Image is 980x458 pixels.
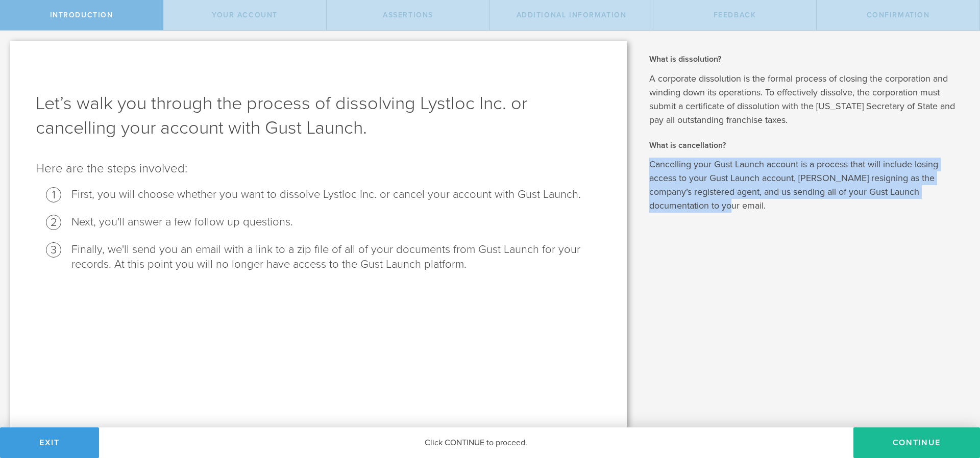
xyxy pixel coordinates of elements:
li: Finally, we'll send you an email with a link to a zip file of all of your documents from Gust Lau... [71,242,601,272]
h2: What is cancellation? [649,140,965,151]
span: Additional Information [517,11,627,19]
span: Confirmation [867,11,930,19]
div: Click CONTINUE to proceed. [99,427,853,458]
span: Introduction [50,11,113,19]
span: Feedback [714,11,756,19]
p: A corporate dissolution is the formal process of closing the corporation and winding down its ope... [649,72,965,127]
p: Cancelling your Gust Launch account is a process that will include losing access to your Gust Lau... [649,158,965,213]
iframe: Chat Widget [929,378,980,427]
span: Your Account [212,11,278,19]
h2: What is dissolution? [649,54,965,65]
p: Here are the steps involved: [36,161,601,177]
li: First, you will choose whether you want to dissolve Lystloc Inc. or cancel your account with Gust... [71,187,601,202]
span: Assertions [383,11,433,19]
h1: Let’s walk you through the process of dissolving Lystloc Inc. or cancelling your account with Gus... [36,91,601,140]
li: Next, you'll answer a few follow up questions. [71,215,601,230]
button: Continue [853,427,980,458]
